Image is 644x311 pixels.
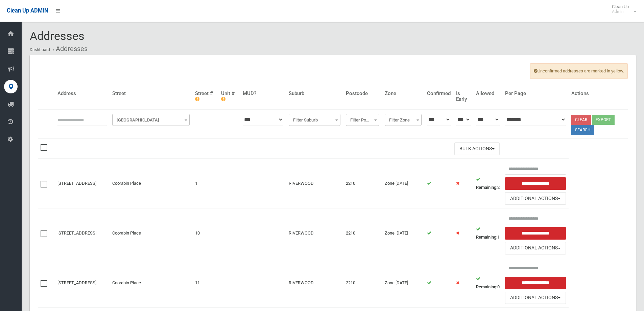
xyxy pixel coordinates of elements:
[221,91,237,102] h4: Unit #
[343,159,382,208] td: 2210
[348,115,378,125] span: Filter Postcode
[385,91,422,96] h4: Zone
[30,47,50,52] a: Dashboard
[286,258,343,308] td: RIVERWOOD
[290,115,339,125] span: Filter Suburb
[609,4,636,14] span: Clean Up
[382,258,424,308] td: Zone [DATE]
[571,115,591,125] a: Clear
[505,292,566,304] button: Additional Actions
[192,258,218,308] td: 11
[454,142,500,155] button: Bulk Actions
[112,91,190,96] h4: Street
[114,115,188,125] span: Filter Street
[57,181,96,186] a: [STREET_ADDRESS]
[7,7,48,14] span: Clean Up ADMIN
[346,91,379,96] h4: Postcode
[343,208,382,258] td: 2210
[289,114,340,126] span: Filter Suburb
[243,91,283,96] h4: MUD?
[343,258,382,308] td: 2210
[473,258,502,308] td: 0
[592,115,615,125] button: Export
[51,43,88,55] li: Addresses
[427,91,451,96] h4: Confirmed
[110,159,192,208] td: Coorabin Place
[289,91,340,96] h4: Suburb
[346,114,379,126] span: Filter Postcode
[505,242,566,254] button: Additional Actions
[571,125,594,135] button: Search
[505,192,566,205] button: Additional Actions
[286,159,343,208] td: RIVERWOOD
[473,208,502,258] td: 1
[57,280,96,285] a: [STREET_ADDRESS]
[386,115,420,125] span: Filter Zone
[505,91,566,96] h4: Per Page
[112,114,190,126] span: Filter Street
[456,91,471,102] h4: Is Early
[476,185,497,190] strong: Remaining:
[382,159,424,208] td: Zone [DATE]
[612,9,629,14] small: Admin
[476,284,497,289] strong: Remaining:
[286,208,343,258] td: RIVERWOOD
[382,208,424,258] td: Zone [DATE]
[571,91,625,96] h4: Actions
[192,159,218,208] td: 1
[192,208,218,258] td: 10
[30,29,85,43] span: Addresses
[57,230,96,236] a: [STREET_ADDRESS]
[473,159,502,208] td: 2
[195,91,216,102] h4: Street #
[110,208,192,258] td: Coorabin Place
[57,91,107,96] h4: Address
[385,114,422,126] span: Filter Zone
[476,235,497,240] strong: Remaining:
[476,91,500,96] h4: Allowed
[530,63,628,79] span: Unconfirmed addresses are marked in yellow.
[110,258,192,308] td: Coorabin Place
